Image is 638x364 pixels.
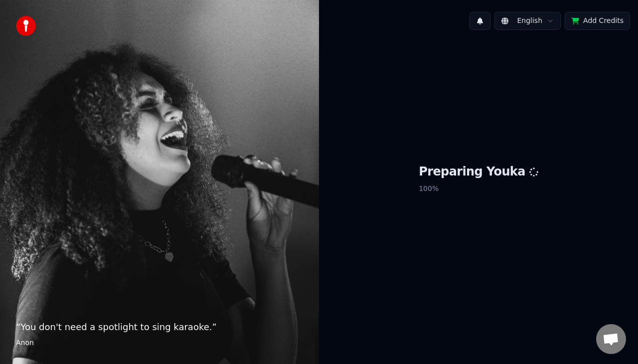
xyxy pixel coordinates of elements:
h1: Preparing Youka [419,164,538,180]
p: “ You don't need a spotlight to sing karaoke. ” [16,320,303,334]
p: 100 % [419,180,538,198]
footer: Anon [16,338,303,348]
button: Add Credits [565,12,630,30]
img: youka [16,16,36,36]
div: Open chat [596,324,626,354]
